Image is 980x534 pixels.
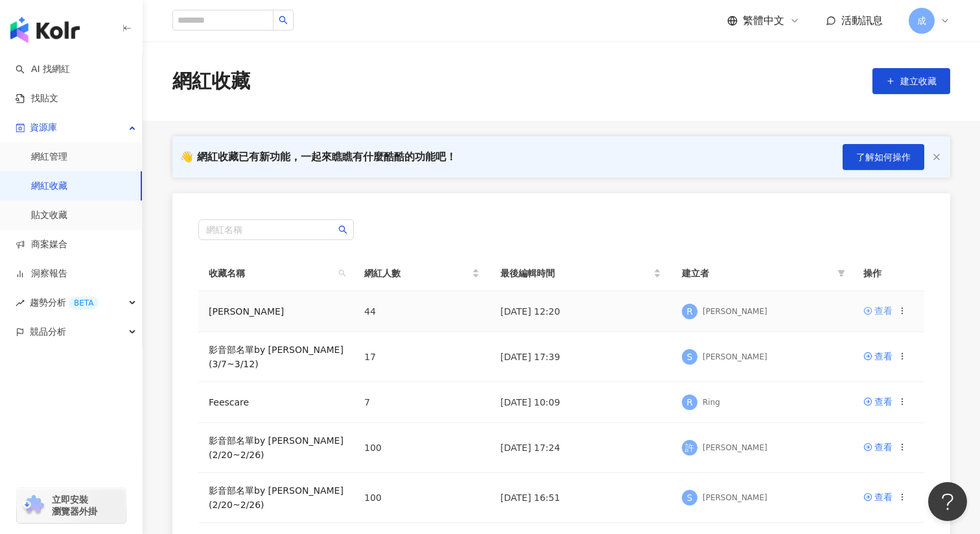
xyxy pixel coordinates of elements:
[841,14,883,27] span: 活動訊息
[490,256,671,291] th: 最後編輯時間
[364,443,382,453] span: 100
[338,269,346,277] span: search
[490,382,671,423] td: [DATE] 10:09
[364,492,382,503] span: 100
[837,269,845,277] span: filter
[338,225,347,234] span: search
[209,345,344,369] a: 影音部名單by [PERSON_NAME](3/7~3/12)
[874,304,892,318] div: 查看
[490,291,671,332] td: [DATE] 12:20
[703,397,720,408] div: Ring
[31,151,67,164] a: 網紅管理
[172,67,250,95] div: 網紅收藏
[900,76,937,86] span: 建立收藏
[863,394,892,409] a: 查看
[917,14,926,28] span: 成
[364,352,376,362] span: 17
[928,482,967,521] iframe: Help Scout Beacon - Open
[872,68,950,94] button: 建立收藏
[30,317,66,346] span: 競品分析
[874,394,892,409] div: 查看
[69,297,99,309] div: BETA
[16,267,67,280] a: 洞察報告
[364,397,370,407] span: 7
[209,266,333,280] span: 收藏名稱
[209,485,344,510] a: 影音部名單by [PERSON_NAME](2/20~2/26)
[209,435,344,460] a: 影音部名單by [PERSON_NAME](2/20~2/26)
[490,423,671,473] td: [DATE] 17:24
[703,352,767,363] div: [PERSON_NAME]
[10,17,80,43] img: logo
[682,266,832,280] span: 建立者
[17,488,126,523] a: chrome extension立即安裝 瀏覽器外掛
[209,306,284,317] a: [PERSON_NAME]
[500,266,651,280] span: 最後編輯時間
[863,349,892,363] a: 查看
[364,266,469,280] span: 網紅人數
[16,298,25,308] span: rise
[364,306,376,317] span: 44
[703,306,767,317] div: [PERSON_NAME]
[16,63,70,76] a: searchAI 找網紅
[685,441,694,455] span: 許
[686,304,693,319] span: R
[30,113,57,142] span: 資源庫
[279,16,288,25] span: search
[16,238,67,251] a: 商案媒合
[874,490,892,504] div: 查看
[686,395,693,409] span: R
[687,491,693,505] span: S
[180,150,456,164] div: 👋 網紅收藏已有新功能，一起來瞧瞧有什麼酷酷的功能吧！
[16,92,58,105] a: 找貼文
[856,152,911,162] span: 了解如何操作
[354,256,490,291] th: 網紅人數
[687,350,693,364] span: S
[863,440,892,454] a: 查看
[336,263,349,283] span: search
[209,397,249,407] a: Feescare
[843,144,924,170] button: 了解如何操作
[703,443,767,454] div: [PERSON_NAME]
[863,304,892,318] a: 查看
[52,494,97,517] span: 立即安裝 瀏覽器外掛
[31,180,67,193] a: 網紅收藏
[703,492,767,504] div: [PERSON_NAME]
[874,349,892,363] div: 查看
[853,256,924,291] th: 操作
[874,440,892,454] div: 查看
[490,473,671,523] td: [DATE] 16:51
[743,14,784,28] span: 繁體中文
[490,332,671,382] td: [DATE] 17:39
[835,263,848,283] span: filter
[31,209,67,222] a: 貼文收藏
[30,288,99,317] span: 趨勢分析
[21,495,46,516] img: chrome extension
[863,490,892,504] a: 查看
